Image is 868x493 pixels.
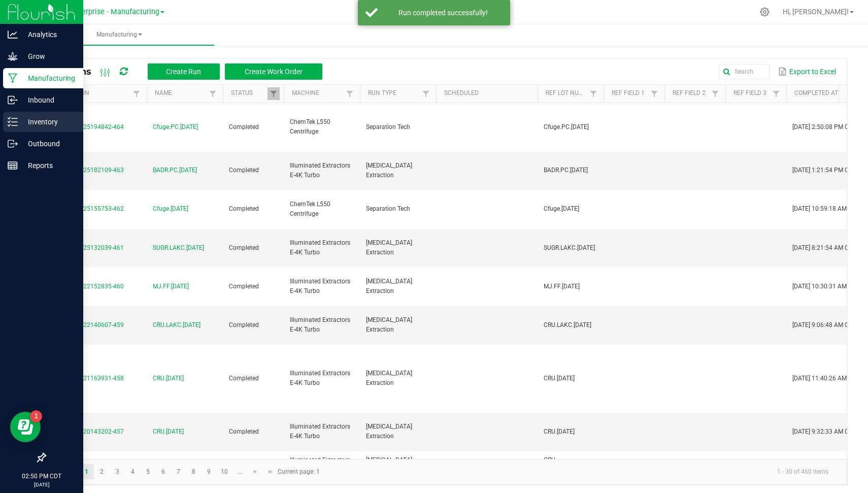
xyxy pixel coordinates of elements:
[366,123,410,130] span: Separation Tech
[8,73,18,83] inline-svg: Manufacturing
[792,205,860,212] span: [DATE] 10:59:18 AM CDT
[587,87,599,100] a: Filter
[153,320,201,330] span: CRU.LAKC.[DATE]
[229,244,259,251] span: Completed
[153,122,198,132] span: Cfuge.PC.[DATE]
[444,89,533,97] a: ScheduledSortable
[251,468,259,476] span: Go to the next page
[544,428,575,435] span: CRU.[DATE]
[51,123,124,130] span: MP-20250825194842-464
[544,456,588,473] span: CRU.[TECHNICAL_ID]
[141,464,155,479] a: Page 5
[546,89,587,97] a: Ref Lot NumberSortable
[290,239,350,256] span: Illuminated Extractors E-4K Turbo
[153,166,197,175] span: BADR.PC.[DATE]
[153,374,184,383] span: CRU.[DATE]
[186,464,201,479] a: Page 8
[130,87,143,100] a: Filter
[344,87,356,100] a: Filter
[53,89,130,97] a: ExtractionSortable
[290,370,350,386] span: Illuminated Extractors E-4K Turbo
[245,68,303,76] span: Create Work Order
[24,30,214,39] span: Manufacturing
[53,63,330,80] div: All Runs
[709,87,721,100] a: Filter
[544,321,591,328] span: CRU.LAKC.[DATE]
[110,464,125,479] a: Page 3
[290,278,350,294] span: Illuminated Extractors E-4K Turbo
[366,278,412,294] span: [MEDICAL_DATA] Extraction
[544,167,588,174] span: BADR.PC.[DATE]
[290,423,350,440] span: Illuminated Extractors E-4K Turbo
[792,167,856,174] span: [DATE] 1:21:54 PM CDT
[290,316,350,333] span: Illuminated Extractors E-4K Turbo
[45,459,847,485] kendo-pager: Current page: 1
[79,464,94,479] a: Page 1
[94,464,109,479] a: Page 2
[43,8,159,16] span: Vertical Enterprise - Manufacturing
[770,87,782,100] a: Filter
[8,160,18,171] inline-svg: Reports
[153,427,184,437] span: CRU.[DATE]
[8,29,18,40] inline-svg: Analytics
[326,464,837,480] kendo-pager-info: 1 - 30 of 460 items
[51,244,124,251] span: MP-20250825132039-461
[783,8,849,16] span: Hi, [PERSON_NAME]!
[612,89,648,97] a: Ref Field 1Sortable
[229,123,259,130] span: Completed
[51,167,124,174] span: MP-20250825182109-463
[148,63,220,80] button: Create Run
[792,283,860,290] span: [DATE] 10:30:31 AM CDT
[229,167,259,174] span: Completed
[366,239,412,256] span: [MEDICAL_DATA] Extraction
[51,428,124,435] span: MP-20250820143202-457
[229,205,259,212] span: Completed
[792,123,856,130] span: [DATE] 2:50:08 PM CDT
[171,464,186,479] a: Page 7
[8,51,18,61] inline-svg: Grow
[155,89,206,97] a: NameSortable
[18,28,79,41] p: Analytics
[8,95,18,105] inline-svg: Inbound
[202,464,216,479] a: Page 9
[792,321,856,328] span: [DATE] 9:06:48 AM CDT
[153,282,189,291] span: MJ.FF.[DATE]
[18,94,79,106] p: Inbound
[231,89,267,97] a: StatusSortable
[366,423,412,440] span: [MEDICAL_DATA] Extraction
[263,464,278,479] a: Go to the last page
[290,456,350,473] span: Illuminated Extractors E-4K Turbo
[733,89,770,97] a: Ref Field 3Sortable
[125,464,140,479] a: Page 4
[268,87,280,100] a: Filter
[544,244,595,251] span: SUGR.LAKC.[DATE]
[290,118,330,135] span: ChemTek L550 Centrifuge
[648,87,660,100] a: Filter
[18,50,79,62] p: Grow
[292,89,343,97] a: MachineSortable
[18,72,79,84] p: Manufacturing
[290,201,330,217] span: ChemTek L550 Centrifuge
[153,243,204,253] span: SUGR.LAKC.[DATE]
[544,205,579,212] span: Cfuge.[DATE]
[366,162,412,179] span: [MEDICAL_DATA] Extraction
[153,204,188,214] span: Cfuge.[DATE]
[758,7,771,17] div: Manage settings
[8,117,18,127] inline-svg: Inventory
[248,464,263,479] a: Go to the next page
[18,116,79,128] p: Inventory
[18,159,79,172] p: Reports
[544,375,575,382] span: CRU.[DATE]
[383,8,503,18] div: Run completed successfully!
[207,87,219,100] a: Filter
[51,321,124,328] span: MP-20250822140607-459
[266,468,275,476] span: Go to the last page
[24,24,214,46] a: Manufacturing
[366,456,412,473] span: [MEDICAL_DATA] Extraction
[229,428,259,435] span: Completed
[5,472,79,481] p: 02:50 PM CDT
[232,464,247,479] a: Page 11
[229,375,259,382] span: Completed
[366,205,410,212] span: Separation Tech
